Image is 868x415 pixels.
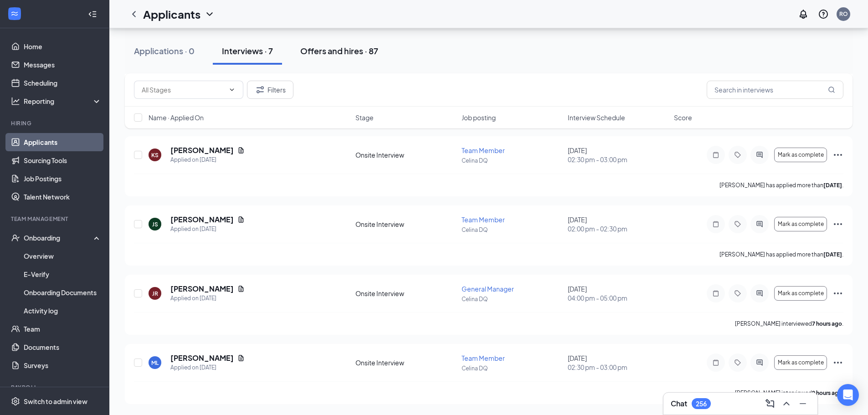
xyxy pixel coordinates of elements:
[798,9,809,20] svg: Notifications
[568,354,668,372] div: [DATE]
[774,148,827,162] button: Mark as complete
[735,320,843,328] p: [PERSON_NAME] interviewed .
[170,225,245,234] div: Applied on [DATE]
[837,384,859,406] div: Open Intercom Messenger
[170,363,245,372] div: Applied on [DATE]
[11,384,100,391] div: Payroll
[568,146,668,164] div: [DATE]
[462,146,505,154] span: Team Member
[710,220,721,228] svg: Note
[765,398,776,409] svg: ComposeMessage
[462,285,514,293] span: General Manager
[355,358,456,367] div: Onsite Interview
[732,151,743,159] svg: Tag
[828,86,835,93] svg: MagnifyingGlass
[355,150,456,159] div: Onsite Interview
[763,396,777,411] button: ComposeMessage
[462,354,505,362] span: Team Member
[754,359,765,366] svg: ActiveChat
[88,10,97,19] svg: Collapse
[152,220,158,228] div: JS
[796,396,810,411] button: Minimize
[24,302,102,320] a: Activity log
[11,215,100,223] div: Team Management
[24,233,94,242] div: Onboarding
[778,290,824,297] span: Mark as complete
[732,220,743,228] svg: Tag
[255,84,266,95] svg: Filter
[832,357,843,368] svg: Ellipses
[222,45,273,56] div: Interviews · 7
[149,113,204,122] span: Name · Applied On
[170,294,245,303] div: Applied on [DATE]
[143,6,200,22] h1: Applicants
[128,9,139,20] svg: ChevronLeft
[462,113,496,122] span: Job posting
[839,10,848,18] div: RO
[735,389,843,397] p: [PERSON_NAME] interviewed .
[832,219,843,230] svg: Ellipses
[204,9,215,20] svg: ChevronDown
[774,217,827,231] button: Mark as complete
[170,145,234,155] h5: [PERSON_NAME]
[355,220,456,229] div: Onsite Interview
[170,215,234,225] h5: [PERSON_NAME]
[774,286,827,301] button: Mark as complete
[779,396,794,411] button: ChevronUp
[134,45,195,56] div: Applications · 0
[10,9,19,18] svg: WorkstreamLogo
[300,45,378,56] div: Offers and hires · 87
[170,155,245,164] div: Applied on [DATE]
[568,224,668,233] span: 02:00 pm - 02:30 pm
[754,220,765,228] svg: ActiveChat
[568,215,668,233] div: [DATE]
[696,400,707,408] div: 256
[24,97,102,106] div: Reporting
[24,133,102,151] a: Applicants
[781,398,792,409] svg: ChevronUp
[237,285,245,292] svg: Document
[719,251,843,258] p: [PERSON_NAME] has applied more than .
[812,320,842,327] b: 7 hours ago
[710,359,721,366] svg: Note
[832,149,843,160] svg: Ellipses
[24,56,102,74] a: Messages
[812,389,842,396] b: 9 hours ago
[24,283,102,302] a: Onboarding Documents
[568,284,668,302] div: [DATE]
[797,398,808,409] svg: Minimize
[568,293,668,302] span: 04:00 pm - 05:00 pm
[24,397,87,406] div: Switch to admin view
[24,37,102,56] a: Home
[754,151,765,159] svg: ActiveChat
[774,355,827,370] button: Mark as complete
[151,151,159,159] div: KS
[151,359,159,367] div: ML
[24,74,102,92] a: Scheduling
[778,221,824,227] span: Mark as complete
[707,81,843,99] input: Search in interviews
[462,157,562,164] p: Celina DQ
[24,338,102,356] a: Documents
[24,247,102,265] a: Overview
[778,152,824,158] span: Mark as complete
[462,364,562,372] p: Celina DQ
[818,9,829,20] svg: QuestionInfo
[462,295,562,303] p: Celina DQ
[832,288,843,299] svg: Ellipses
[778,359,824,366] span: Mark as complete
[11,397,20,406] svg: Settings
[24,188,102,206] a: Talent Network
[732,290,743,297] svg: Tag
[719,181,843,189] p: [PERSON_NAME] has applied more than .
[754,290,765,297] svg: ActiveChat
[568,363,668,372] span: 02:30 pm - 03:00 pm
[462,226,562,234] p: Celina DQ
[142,85,225,95] input: All Stages
[11,97,20,106] svg: Analysis
[24,320,102,338] a: Team
[355,289,456,298] div: Onsite Interview
[237,147,245,154] svg: Document
[568,113,625,122] span: Interview Schedule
